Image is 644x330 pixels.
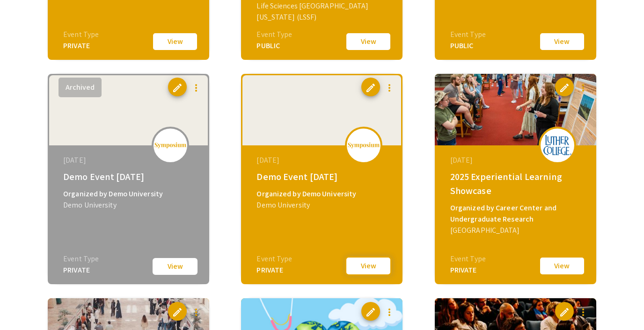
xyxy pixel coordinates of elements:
[256,188,389,200] div: Organized by Demo University
[578,82,589,93] mat-icon: more_vert
[63,155,196,166] div: [DATE]
[365,307,376,318] span: edit
[384,307,395,318] mat-icon: more_vert
[256,170,389,184] div: Demo Event [DATE]
[256,200,389,211] div: Demo University
[59,78,102,97] button: Archived
[450,225,583,236] div: [GEOGRAPHIC_DATA]
[559,307,570,318] span: edit
[450,253,486,265] div: Event Type
[450,29,486,40] div: Event Type
[190,307,202,318] mat-icon: more_vert
[256,29,292,40] div: Event Type
[450,170,583,198] div: 2025 Experiential Learning Showcase
[168,302,187,321] button: edit
[172,82,183,93] span: edit
[365,82,376,93] span: edit
[256,155,389,166] div: [DATE]
[559,82,570,93] span: edit
[539,32,585,51] button: View
[154,142,187,149] img: logo_v2.png
[172,307,183,318] span: edit
[435,74,596,145] img: 2025-experiential-learning-showcase_eventCoverPhoto_3051d9__thumb.jpg
[539,256,585,276] button: View
[63,170,196,184] div: Demo Event [DATE]
[361,78,380,96] button: edit
[256,265,292,276] div: PRIVATE
[63,40,99,51] div: PRIVATE
[256,0,389,23] div: Life Sciences [GEOGRAPHIC_DATA][US_STATE] (LSSF)
[361,302,380,321] button: edit
[543,135,571,155] img: 2025-experiential-learning-showcase_eventLogo_377aea_.png
[450,155,583,166] div: [DATE]
[256,40,292,51] div: PUBLIC
[63,188,196,200] div: Organized by Demo University
[168,78,187,96] button: edit
[384,82,395,93] mat-icon: more_vert
[347,142,380,149] img: logo_v2.png
[63,265,99,276] div: PRIVATE
[345,32,392,51] button: View
[63,253,99,265] div: Event Type
[152,257,198,276] button: View
[345,256,392,276] button: View
[63,29,99,40] div: Event Type
[578,307,589,318] mat-icon: more_vert
[555,302,574,321] button: edit
[555,78,574,96] button: edit
[190,82,202,93] mat-icon: more_vert
[63,200,196,211] div: Demo University
[256,253,292,265] div: Event Type
[450,202,583,225] div: Organized by Career Center and Undergraduate Research
[7,288,40,323] iframe: Chat
[450,40,486,51] div: PUBLIC
[450,265,486,276] div: PRIVATE
[152,32,198,51] button: View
